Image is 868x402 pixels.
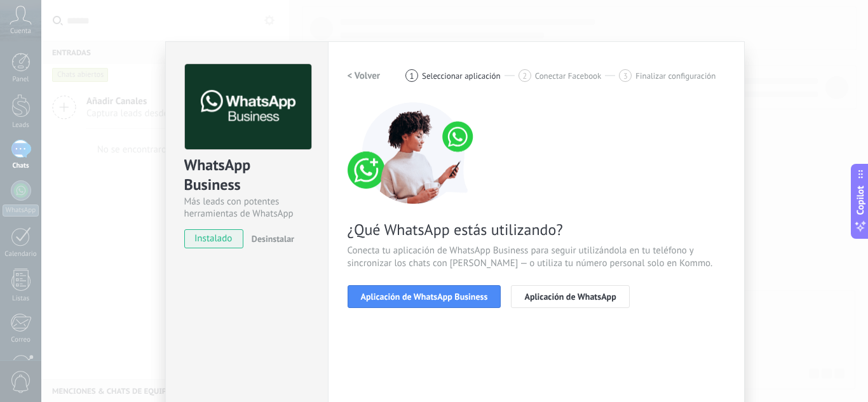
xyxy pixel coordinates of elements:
[185,64,311,150] img: logo_main.png
[184,196,309,220] div: Más leads con potentes herramientas de WhatsApp
[511,285,629,308] button: Aplicación de WhatsApp
[635,71,715,81] span: Finalizar configuración
[184,155,309,196] div: WhatsApp Business
[623,70,628,81] span: 3
[348,102,481,204] img: connect number
[348,220,725,239] span: ¿Qué WhatsApp estás utilizando?
[361,292,488,301] span: Aplicación de WhatsApp Business
[410,70,414,81] span: 1
[348,70,381,82] h2: < Volver
[535,71,602,81] span: Conectar Facebook
[185,229,243,248] span: instalado
[348,245,725,270] span: Conecta tu aplicación de WhatsApp Business para seguir utilizándola en tu teléfono y sincronizar ...
[522,70,527,81] span: 2
[348,285,501,308] button: Aplicación de WhatsApp Business
[422,71,501,81] span: Seleccionar aplicación
[854,185,867,215] span: Copilot
[348,64,381,87] button: < Volver
[524,292,616,301] span: Aplicación de WhatsApp
[252,233,294,245] span: Desinstalar
[247,229,294,248] button: Desinstalar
